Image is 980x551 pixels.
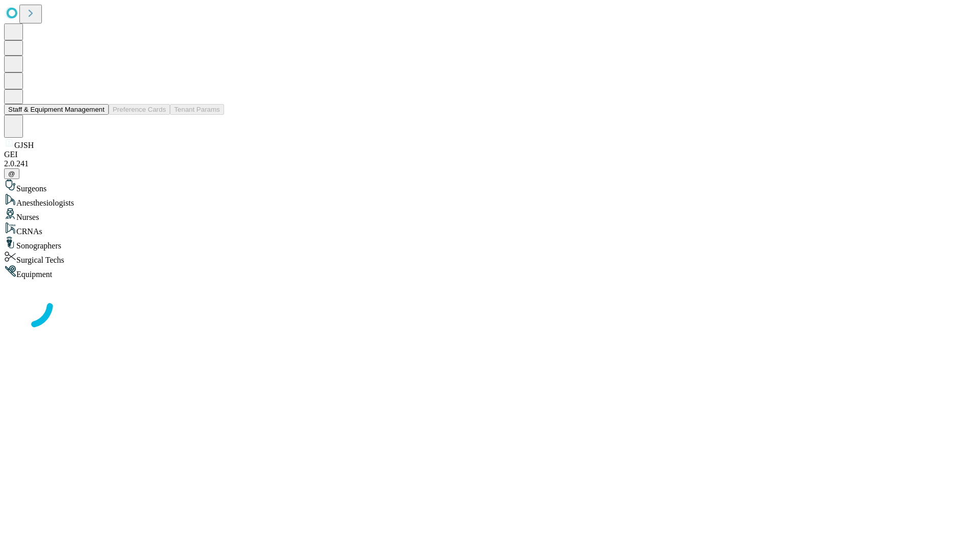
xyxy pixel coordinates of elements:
[4,159,976,168] div: 2.0.241
[4,104,109,115] button: Staff & Equipment Management
[4,208,976,222] div: Nurses
[4,193,976,208] div: Anesthesiologists
[170,104,224,115] button: Tenant Params
[4,222,976,236] div: CRNAs
[4,236,976,251] div: Sonographers
[4,251,976,265] div: Surgical Techs
[4,150,976,159] div: GEI
[109,104,170,115] button: Preference Cards
[8,170,15,178] span: @
[4,168,19,179] button: @
[14,141,34,149] span: GJSH
[4,179,976,193] div: Surgeons
[4,265,976,279] div: Equipment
